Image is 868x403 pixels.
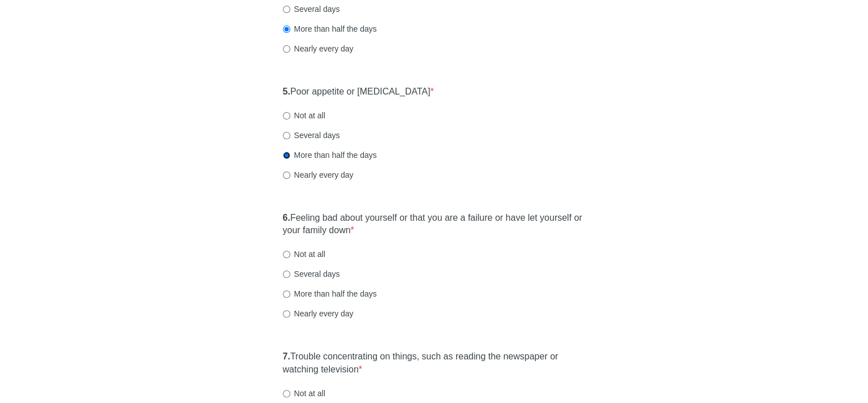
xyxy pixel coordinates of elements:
[283,271,290,278] input: Several days
[283,152,290,159] input: More than half the days
[283,87,290,96] strong: 5.
[283,149,377,161] label: More than half the days
[283,169,354,181] label: Nearly every day
[283,45,290,53] input: Nearly every day
[283,288,377,299] label: More than half the days
[283,351,290,361] strong: 7.
[283,350,586,376] label: Trouble concentrating on things, such as reading the newspaper or watching television
[283,132,290,139] input: Several days
[283,248,325,260] label: Not at all
[283,213,290,222] strong: 6.
[283,85,434,98] label: Poor appetite or [MEDICAL_DATA]
[283,308,354,319] label: Nearly every day
[283,390,290,397] input: Not at all
[283,251,290,258] input: Not at all
[283,110,325,121] label: Not at all
[283,172,290,179] input: Nearly every day
[283,3,340,15] label: Several days
[283,388,325,399] label: Not at all
[283,290,290,298] input: More than half the days
[283,130,340,141] label: Several days
[283,6,290,13] input: Several days
[283,212,586,238] label: Feeling bad about yourself or that you are a failure or have let yourself or your family down
[283,112,290,119] input: Not at all
[283,23,377,35] label: More than half the days
[283,310,290,318] input: Nearly every day
[283,268,340,280] label: Several days
[283,25,290,33] input: More than half the days
[283,43,354,54] label: Nearly every day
